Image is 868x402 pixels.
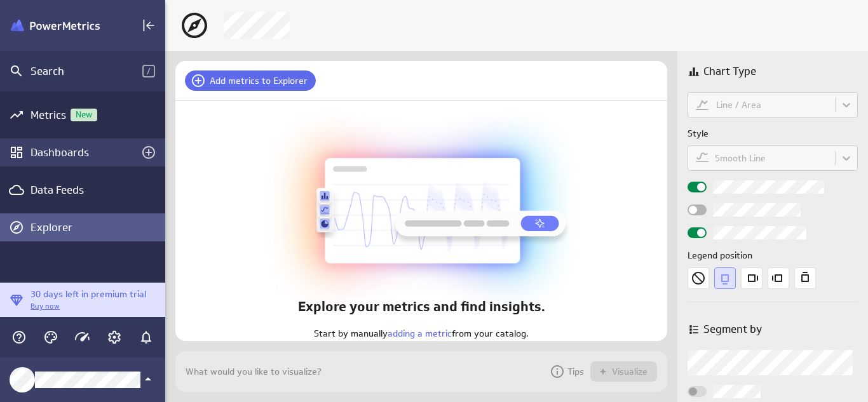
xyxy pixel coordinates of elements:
[185,70,316,91] button: Add metrics to Explorer
[138,15,159,36] div: Collapse
[388,328,452,339] a: adding a metric
[550,364,584,379] p: Tips
[590,361,657,382] button: Visualize
[142,65,155,77] span: /
[8,326,30,348] div: Help & PowerMetrics Assistant
[107,330,122,345] svg: Account and settings
[31,183,135,197] div: Data Feeds
[31,108,135,122] div: Metrics
[11,20,100,32] img: Klipfolio PowerMetrics Banner
[104,326,125,348] div: Account and settings
[31,220,162,234] div: Explorer
[71,111,97,119] span: New
[298,297,545,317] p: Explore your metrics and find insights.
[138,142,159,163] div: Create a dashboard
[612,366,648,377] span: Visualize
[135,326,157,348] div: Notifications
[31,301,146,312] p: Buy now
[210,75,308,86] span: Add metrics to Explorer
[31,64,142,78] div: Search
[298,327,545,340] p: Start by manually from your catalog.
[31,145,135,159] div: Dashboards
[262,102,580,319] img: explorer-zerostate-ai.svg
[40,326,62,348] div: Themes
[43,330,58,345] svg: Themes
[75,330,90,345] svg: Usage
[31,288,146,301] p: 30 days left in premium trial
